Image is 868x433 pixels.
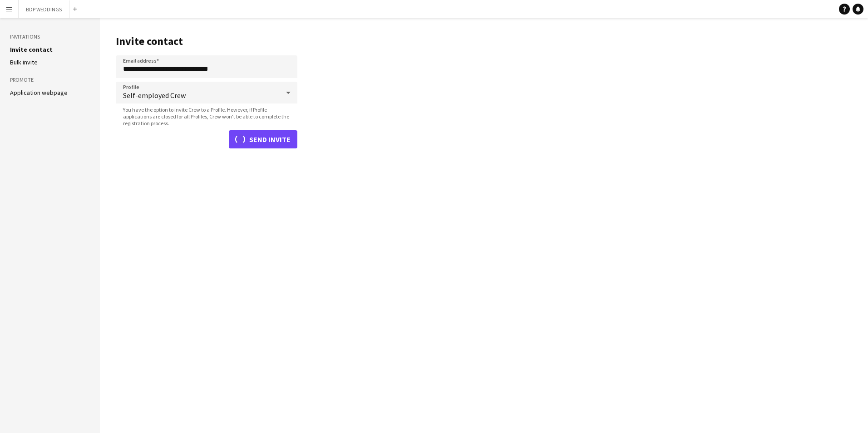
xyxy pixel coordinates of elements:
h1: Invite contact [116,34,297,48]
span: You have the option to invite Crew to a Profile. However, if Profile applications are closed for ... [116,106,297,127]
a: Application webpage [10,89,68,97]
button: Send invite [229,130,297,148]
button: BDP WEDDINGS [19,0,69,18]
span: Self-employed Crew [123,91,279,100]
h3: Invitations [10,33,90,41]
h3: Promote [10,76,90,84]
a: Invite contact [10,45,53,54]
a: Bulk invite [10,58,38,66]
